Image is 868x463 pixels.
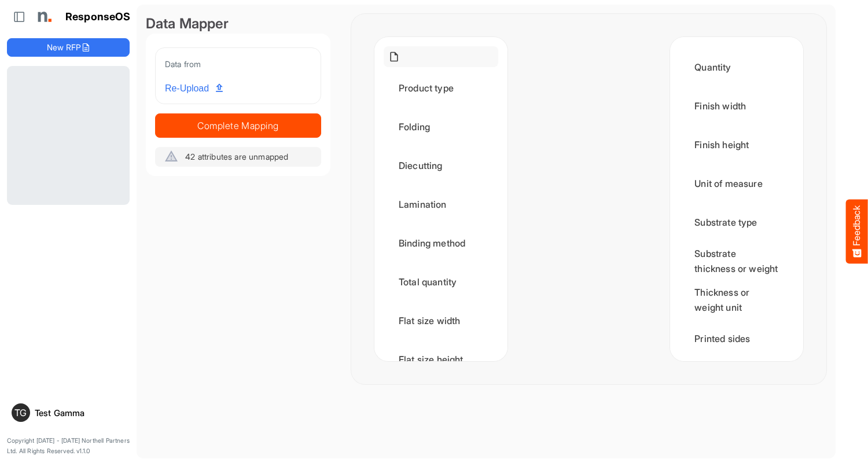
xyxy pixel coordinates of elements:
[384,148,498,183] div: Diecutting
[846,200,868,264] button: Feedback
[384,225,498,261] div: Binding method
[65,11,131,23] h1: ResponseOS
[679,282,794,318] div: Thickness or weight unit
[156,117,321,134] span: Complete Mapping
[384,186,498,222] div: Lamination
[185,152,288,161] span: 42 attributes are unmapped
[7,66,130,205] div: Loading...
[384,303,498,339] div: Flat size width
[7,38,130,57] button: New RFP
[35,409,125,417] div: Test Gamma
[146,14,330,34] div: Data Mapper
[679,49,794,85] div: Quantity
[679,359,794,395] div: Paper type
[679,88,794,124] div: Finish width
[32,5,55,28] img: Northell
[679,321,794,357] div: Printed sides
[160,78,227,100] a: Re-Upload
[7,436,130,456] p: Copyright [DATE] - [DATE] Northell Partners Ltd. All Rights Reserved. v1.1.0
[14,408,27,417] span: TG
[679,166,794,201] div: Unit of measure
[679,204,794,240] div: Substrate type
[384,109,498,145] div: Folding
[155,113,321,138] button: Complete Mapping
[384,264,498,300] div: Total quantity
[384,341,498,377] div: Flat size height
[165,81,223,96] span: Re-Upload
[679,127,794,163] div: Finish height
[679,243,794,279] div: Substrate thickness or weight
[165,57,311,71] div: Data from
[384,70,498,106] div: Product type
